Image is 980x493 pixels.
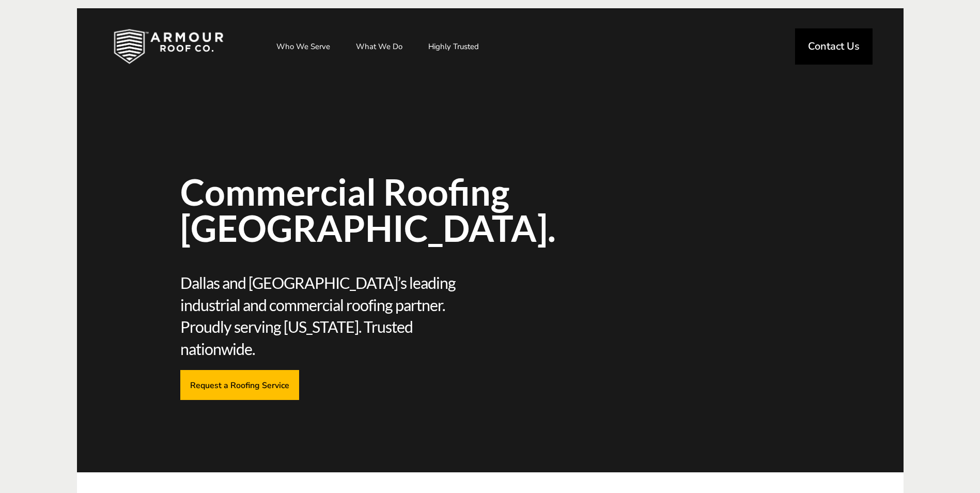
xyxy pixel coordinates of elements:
a: Request a Roofing Service [180,370,299,399]
img: Industrial and Commercial Roofing Company | Armour Roof Co. [97,21,240,72]
a: Highly Trusted [418,34,489,59]
span: Dallas and [GEOGRAPHIC_DATA]’s leading industrial and commercial roofing partner. Proudly serving... [180,272,487,360]
span: Commercial Roofing [GEOGRAPHIC_DATA]. [180,174,640,246]
a: Who We Serve [266,34,340,59]
a: What We Do [346,34,413,59]
span: Contact Us [808,41,860,52]
a: Contact Us [795,28,873,65]
span: Request a Roofing Service [190,380,289,390]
